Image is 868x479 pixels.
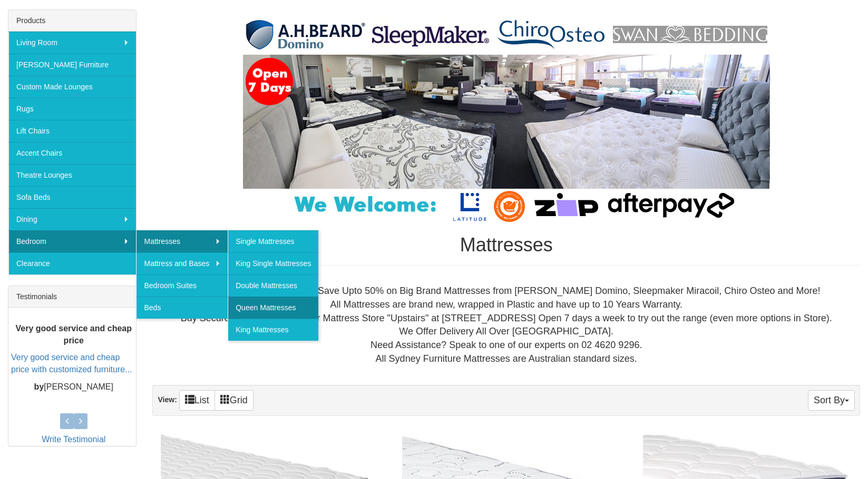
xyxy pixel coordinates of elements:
a: Custom Made Lounges [8,76,136,98]
p: [PERSON_NAME] [11,381,136,393]
a: List [179,390,215,411]
a: Sofa Beds [8,186,136,208]
a: Double Mattresses [228,274,318,297]
b: by [34,382,44,391]
img: Mattresses [243,15,770,224]
a: Single Mattresses [228,230,318,252]
div: Huge Mattress Sale Now On! Save Upto 50% on Big Brand Mattresses from [PERSON_NAME] Domino, Sleep... [161,284,852,365]
a: Living Room [8,32,136,54]
a: Bedroom Suites [136,274,228,297]
a: Beds [136,297,228,319]
a: Grid [214,390,253,411]
a: King Single Mattresses [228,252,318,274]
a: Theatre Lounges [8,164,136,186]
a: Clearance [8,252,136,274]
a: Dining [8,208,136,230]
a: Accent Chairs [8,142,136,164]
b: Very good service and cheap price [15,324,132,345]
a: Very good service and cheap price with customized furniture... [11,353,132,374]
a: Rugs [8,98,136,120]
a: Mattress and Bases [136,252,228,274]
a: King Mattresses [228,319,318,341]
h1: Mattresses [152,235,860,256]
button: Sort By [808,390,855,411]
a: Queen Mattresses [228,297,318,319]
a: Mattresses [136,230,228,252]
a: [PERSON_NAME] Furniture [8,54,136,76]
div: Testimonials [8,286,136,308]
a: Write Testimonial [42,435,105,444]
strong: View: [158,395,177,404]
a: Bedroom [8,230,136,252]
div: Products [8,10,136,32]
a: Lift Chairs [8,120,136,142]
